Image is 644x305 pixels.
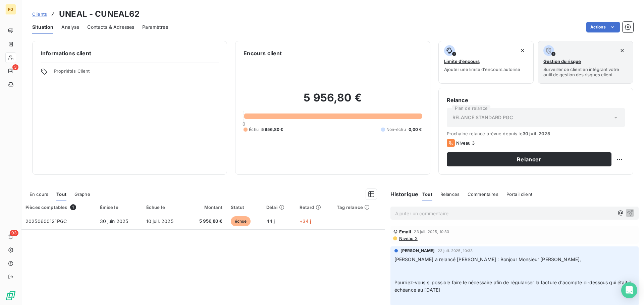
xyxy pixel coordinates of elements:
span: +34 j [300,218,311,224]
div: Émise le [100,205,138,210]
h6: Relance [447,96,625,104]
span: 23 juil. 2025, 10:33 [414,230,449,234]
span: 5 956,80 € [261,127,283,133]
span: Email [399,229,412,234]
button: Actions [586,22,620,32]
button: Gestion du risqueSurveiller ce client en intégrant votre outil de gestion des risques client. [538,41,633,84]
span: Graphe [74,192,90,197]
span: Gestion du risque [543,59,581,64]
div: Tag relance [337,205,380,210]
h2: 5 956,80 € [244,91,422,111]
button: Relancer [447,152,611,166]
div: Échue le [146,205,183,210]
span: Commentaires [468,192,498,197]
span: Ajouter une limite d’encours autorisé [444,67,520,72]
a: 3 [5,66,16,76]
span: Paramètres [142,24,168,30]
span: Surveiller ce client en intégrant votre outil de gestion des risques client. [543,67,628,77]
span: échue [231,216,251,226]
a: Clients [32,11,47,17]
h6: Informations client [41,49,219,57]
img: Logo LeanPay [5,290,16,301]
div: Délai [266,205,291,210]
span: 3 [12,64,18,70]
h3: UNEAL - CUNEAL62 [59,8,140,20]
div: Open Intercom Messenger [621,282,637,298]
span: 30 juin 2025 [100,218,128,224]
div: Montant [191,205,223,210]
span: En cours [30,192,48,197]
span: 44 j [266,218,275,224]
div: Retard [300,205,329,210]
span: Analyse [61,24,79,30]
span: Pourriez-vous si possible faire le nécessaire afin de régulariser la facture d’acompte ci-dessous... [394,280,633,293]
span: Échu [249,127,259,133]
span: Situation [32,24,53,30]
div: Pièces comptables [25,204,92,210]
span: Tout [422,192,432,197]
span: Niveau 3 [456,140,475,146]
span: Portail client [506,192,532,197]
div: Statut [231,205,258,210]
h6: Historique [385,190,419,198]
span: RELANCE STANDARD PGC [452,114,513,121]
span: Limite d’encours [444,59,480,64]
span: 0,00 € [409,127,422,133]
span: 30 juil. 2025 [523,131,550,136]
span: Niveau 2 [398,236,418,241]
span: 93 [10,230,18,236]
span: Propriétés Client [54,68,219,78]
span: 1 [70,204,76,210]
span: Non-échu [386,127,406,133]
h6: Encours client [244,49,282,57]
span: Relances [440,192,460,197]
span: Prochaine relance prévue depuis le [447,131,625,136]
span: [PERSON_NAME] a relancé [PERSON_NAME] : Bonjour Monsieur [PERSON_NAME], [394,256,581,262]
span: Tout [56,192,66,197]
span: Contacts & Adresses [87,24,134,30]
span: [PERSON_NAME] [400,248,435,254]
span: 20250600121PGC [25,218,67,224]
div: PG [5,4,16,15]
button: Limite d’encoursAjouter une limite d’encours autorisé [438,41,534,84]
span: Clients [32,11,47,17]
span: 0 [243,121,245,127]
span: 5 956,80 € [191,218,223,225]
span: 23 juil. 2025, 10:33 [438,249,473,253]
span: 10 juil. 2025 [146,218,173,224]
